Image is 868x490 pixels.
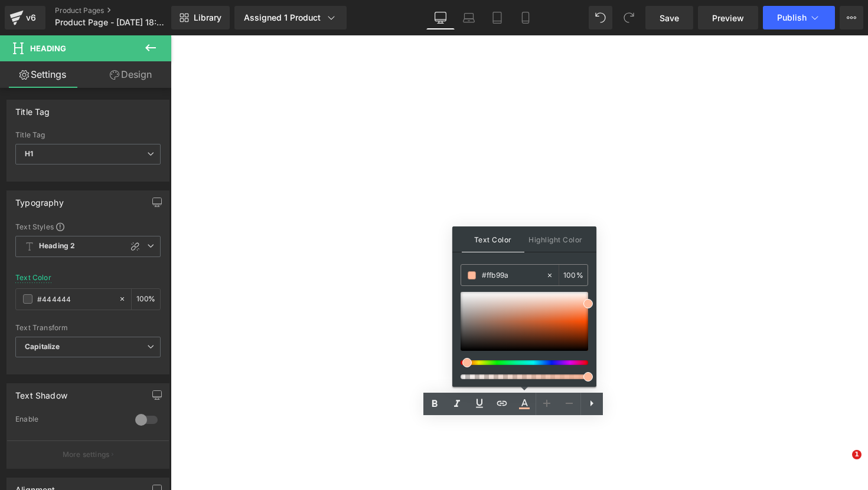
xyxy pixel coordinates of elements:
[712,12,744,24] span: Preview
[55,18,168,27] span: Product Page - [DATE] 18:39:24
[15,191,64,208] div: Typography
[511,6,540,29] a: Mobile
[777,13,807,22] span: Publish
[483,6,511,29] a: Tablet
[24,10,38,25] div: v6
[828,450,856,478] iframe: Intercom live chat
[37,292,113,305] input: Color
[39,241,75,251] b: Heading 2
[55,6,191,15] a: Product Pages
[15,274,51,282] div: Text Color
[589,6,612,29] button: Undo
[455,6,483,29] a: Laptop
[617,6,641,29] button: Redo
[30,44,66,53] span: Heading
[25,149,33,158] b: H1
[88,61,174,88] a: Design
[25,342,60,351] b: Capitalize
[840,6,863,29] button: More
[5,6,45,29] a: v6
[426,6,455,29] a: Desktop
[698,6,758,29] a: Preview
[132,289,160,310] div: %
[15,324,161,332] div: Text Transform
[15,222,161,231] div: Text Styles
[171,6,230,29] a: New Library
[244,12,337,24] div: Assigned 1 Product
[559,265,588,285] div: %
[482,269,546,282] input: Color
[660,12,679,24] span: Save
[462,226,524,252] span: Text Color
[7,440,169,468] button: More settings
[15,131,161,139] div: Title Tag
[15,415,123,427] div: Enable
[524,226,587,252] span: Highlight Color
[763,6,835,29] button: Publish
[15,100,50,117] div: Title Tag
[63,449,110,460] p: More settings
[15,384,67,400] div: Text Shadow
[852,450,862,459] span: 1
[194,12,221,23] span: Library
